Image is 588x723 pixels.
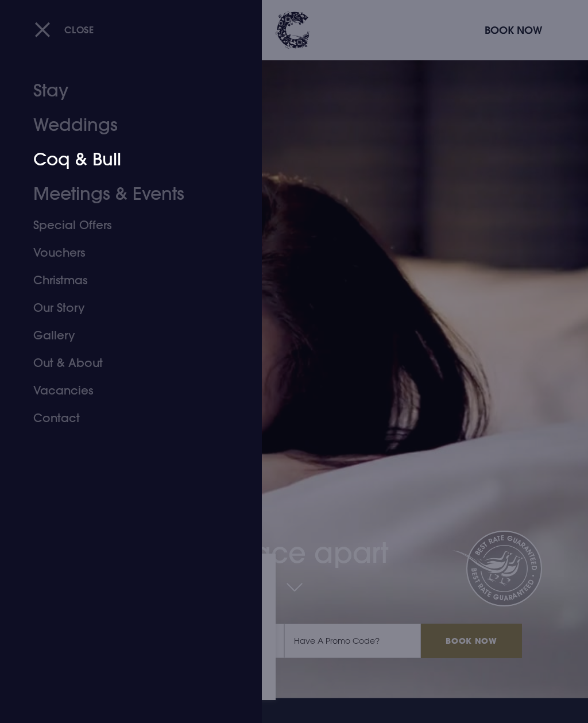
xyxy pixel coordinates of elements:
[33,142,215,177] a: Coq & Bull
[33,322,215,349] a: Gallery
[33,108,215,142] a: Weddings
[33,294,215,322] a: Our Story
[64,24,94,36] span: Close
[33,377,215,404] a: Vacancies
[33,266,215,294] a: Christmas
[34,18,94,41] button: Close
[33,177,215,211] a: Meetings & Events
[33,349,215,377] a: Out & About
[33,404,215,432] a: Contact
[33,239,215,266] a: Vouchers
[33,211,215,239] a: Special Offers
[33,74,215,108] a: Stay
